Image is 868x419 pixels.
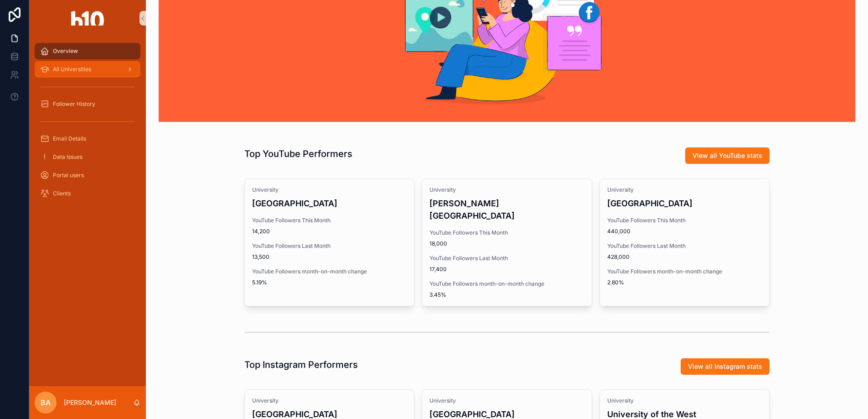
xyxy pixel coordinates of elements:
[429,240,584,247] span: 18,000
[685,147,770,164] button: View all YouTube stats
[252,197,407,209] h4: [GEOGRAPHIC_DATA]
[29,37,146,214] div: scrollable content
[53,135,86,142] span: Email Details
[681,358,770,375] button: View all Instagram stats
[252,279,407,286] span: 5.19%
[252,397,407,404] span: University
[35,131,140,147] a: Email Details
[429,197,584,222] h4: [PERSON_NAME][GEOGRAPHIC_DATA]
[53,153,83,161] span: Data Issues
[41,397,51,408] span: BA
[35,167,140,183] a: Portal users
[252,186,407,194] span: University
[429,255,584,262] span: YouTube Followers Last Month
[53,100,95,108] span: Follower History
[35,96,140,112] a: Follower History
[429,186,584,194] span: University
[607,228,762,235] span: 440,000
[252,217,407,224] span: YouTube Followers This Month
[422,178,592,306] a: University[PERSON_NAME][GEOGRAPHIC_DATA]YouTube Followers This Month18,000YouTube Followers Last ...
[53,66,91,73] span: All Universities
[244,178,414,306] a: University[GEOGRAPHIC_DATA]YouTube Followers This Month14,200YouTube Followers Last Month13,500Yo...
[252,242,407,250] span: YouTube Followers Last Month
[53,47,78,55] span: Overview
[429,397,584,404] span: University
[35,149,140,165] a: Data Issues
[429,280,584,288] span: YouTube Followers month-on-month change
[607,268,762,275] span: YouTube Followers month-on-month change
[599,178,770,306] a: University[GEOGRAPHIC_DATA]YouTube Followers This Month440,000YouTube Followers Last Month428,000...
[252,228,407,235] span: 14,200
[429,291,584,299] span: 3.45%
[64,398,116,407] p: [PERSON_NAME]
[244,358,358,371] h1: Top Instagram Performers
[429,266,584,273] span: 17,400
[244,147,352,160] h1: Top YouTube Performers
[688,362,762,371] span: View all Instagram stats
[35,185,140,202] a: Clients
[71,11,104,26] img: App logo
[35,43,140,59] a: Overview
[35,61,140,78] a: All Universities
[429,229,584,236] span: YouTube Followers This Month
[252,253,407,261] span: 13,500
[692,151,762,160] span: View all YouTube stats
[607,397,762,404] span: University
[607,253,762,261] span: 428,000
[53,172,84,179] span: Portal users
[607,197,762,209] h4: [GEOGRAPHIC_DATA]
[607,217,762,224] span: YouTube Followers This Month
[607,242,762,250] span: YouTube Followers Last Month
[607,279,762,286] span: 2.80%
[53,190,71,197] span: Clients
[607,186,762,194] span: University
[252,268,407,275] span: YouTube Followers month-on-month change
